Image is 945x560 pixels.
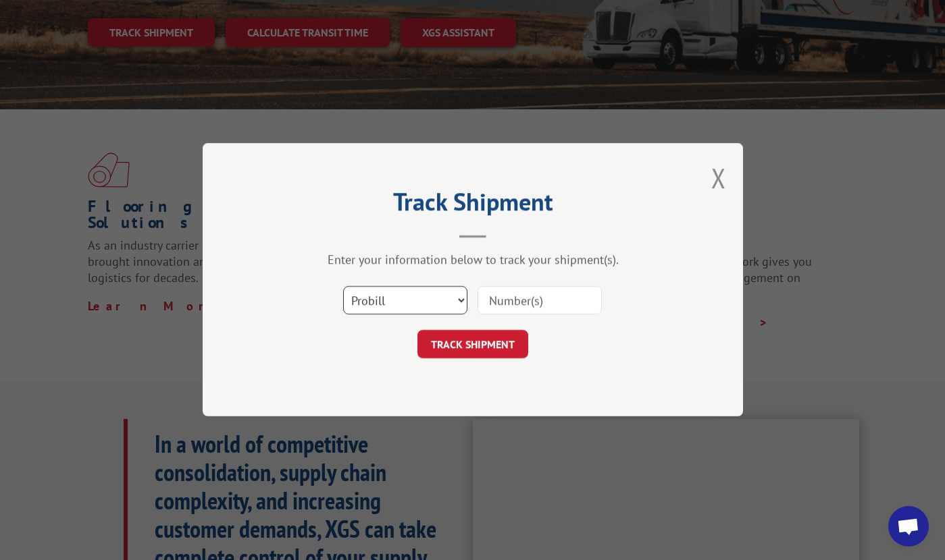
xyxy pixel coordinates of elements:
[888,506,929,547] div: Open chat
[478,287,602,315] input: Number(s)
[270,252,675,268] div: Enter your information below to track your shipment(s).
[270,192,675,218] h2: Track Shipment
[711,160,726,196] button: Close modal
[417,331,528,359] button: TRACK SHIPMENT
